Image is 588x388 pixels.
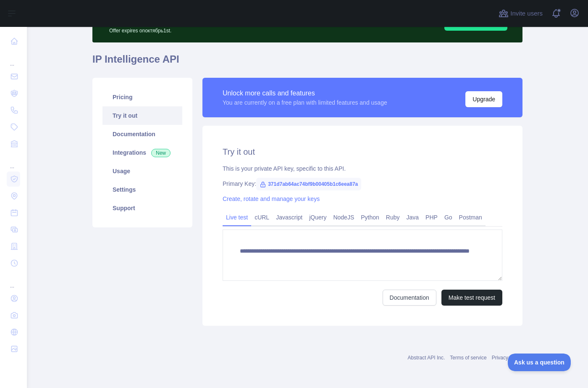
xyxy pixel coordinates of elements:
[92,53,522,73] h1: IP Intelligence API
[223,195,320,202] a: Create, rotate and manage your keys
[256,178,361,190] span: 371d7ab64ac74bf9b00405b1c6eea87a
[109,24,340,34] p: Offer expires on октябрь 1st.
[223,88,387,98] div: Unlock more calls and features
[330,211,357,224] a: NodeJS
[465,91,502,107] button: Upgrade
[223,179,502,188] div: Primary Key:
[441,290,502,306] button: Make test request
[508,354,571,371] iframe: Toggle Customer Support
[492,355,522,361] a: Privacy policy
[102,143,182,162] a: Integrations New
[510,9,543,18] span: Invite users
[102,162,182,180] a: Usage
[456,211,486,224] a: Postman
[422,211,441,224] a: PHP
[306,211,330,224] a: jQuery
[403,211,423,224] a: Java
[357,211,383,224] a: Python
[223,164,502,173] div: This is your private API key, specific to this API.
[273,211,306,224] a: Javascript
[151,149,171,157] span: New
[223,146,502,158] h2: Try it out
[102,125,182,143] a: Documentation
[383,211,403,224] a: Ruby
[102,199,182,217] a: Support
[497,7,544,20] button: Invite users
[7,153,20,170] div: ...
[450,355,486,361] a: Terms of service
[102,106,182,125] a: Try it out
[408,355,445,361] a: Abstract API Inc.
[251,211,273,224] a: cURL
[223,98,387,107] div: You are currently on a free plan with limited features and usage
[383,290,436,306] a: Documentation
[102,180,182,199] a: Settings
[223,211,251,224] a: Live test
[7,272,20,289] div: ...
[7,50,20,67] div: ...
[102,88,182,106] a: Pricing
[441,211,456,224] a: Go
